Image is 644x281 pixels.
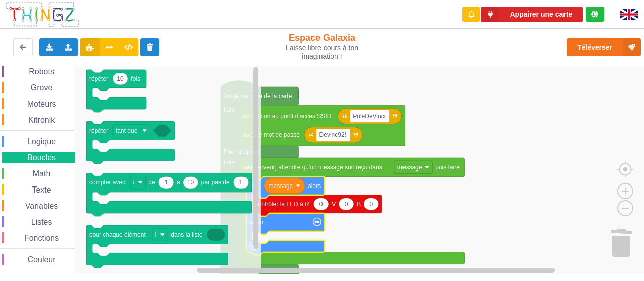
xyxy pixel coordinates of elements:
text: 10 [187,179,194,186]
text: à [177,179,180,186]
span: Boucles [26,153,57,162]
text: Devinc92! [319,131,346,138]
text: 1 [165,179,168,186]
text: de [148,179,155,186]
span: Variables [24,202,60,210]
text: i [155,231,157,238]
text: 0 [319,200,323,207]
text: répéter [89,75,108,82]
text: B [357,200,361,207]
text: [wifi serveur] attendre qu'un message soit reçu dans [243,164,382,171]
span: Math [31,169,52,178]
text: 0 [369,200,373,207]
span: Grove [29,83,54,92]
span: Texte [30,185,52,194]
span: Moteurs [26,100,58,108]
text: puis faire [435,164,460,171]
text: contrôler la LED à R [255,200,309,207]
div: Espace Galaxia [268,32,376,61]
text: 0 [345,200,348,207]
text: répéter [89,127,108,134]
text: 10 [117,75,124,82]
text: i [133,179,135,186]
text: message [397,164,422,171]
text: tant que [116,127,138,134]
span: Robots [27,67,56,76]
text: dans la liste [171,231,203,238]
span: Kitronik [27,116,56,124]
text: connexion au point d'accès SSID [243,113,332,120]
button: Téléverser [567,38,641,56]
div: Tu es connecté au serveur de création de Thingz [586,7,604,22]
button: Appairer une carte [481,7,583,22]
span: Logique [26,137,57,146]
text: par pas de [201,179,230,186]
text: 1 [239,179,243,186]
text: alors [308,182,321,189]
text: V [332,200,336,207]
span: Listes [30,218,54,226]
span: Couleur [26,255,57,264]
text: pour chaque élément [89,231,146,238]
text: avec le mot de passe [243,131,300,138]
img: gb.png [620,9,638,20]
text: fois [131,75,140,82]
div: Laisse libre cours à ton imagination ! [268,44,376,61]
text: message [269,182,293,189]
text: PoleDeVinci [353,113,385,120]
span: Fonctions [23,234,60,242]
text: compter avec [89,179,125,186]
img: thingz_logo.png [5,1,80,28]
